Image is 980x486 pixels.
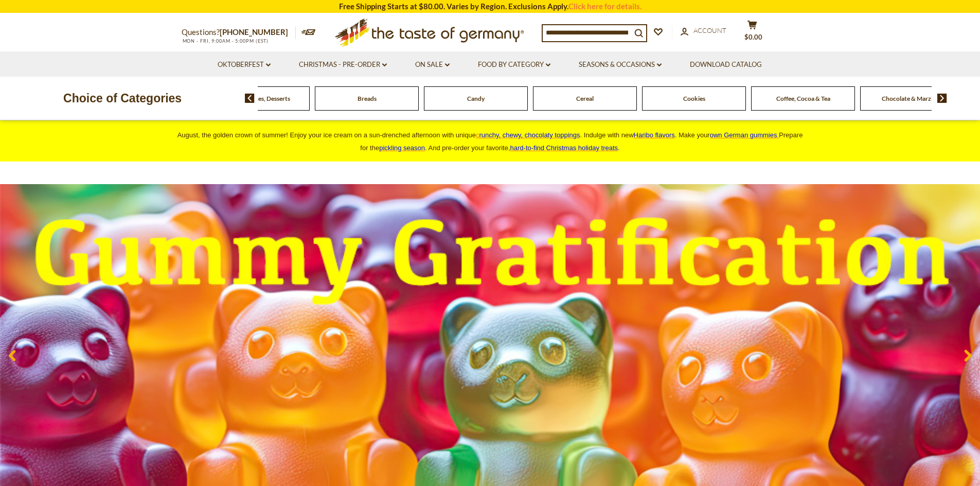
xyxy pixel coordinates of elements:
[478,59,550,70] a: Food By Category
[576,95,594,102] a: Cereal
[690,59,762,70] a: Download Catalog
[937,94,947,103] img: next arrow
[182,26,296,39] p: Questions?
[710,131,777,139] span: own German gummies
[776,95,830,102] a: Coffee, Cocoa & Tea
[510,144,620,152] span: .
[744,33,762,41] span: $0.00
[882,95,943,102] a: Chocolate & Marzipan
[683,95,705,102] a: Cookies
[737,20,768,46] button: $0.00
[218,59,271,70] a: Oktoberfest
[358,95,377,102] a: Breads
[479,131,580,139] span: runchy, chewy, chocolaty toppings
[568,2,642,11] a: Click here for details.
[693,26,726,34] span: Account
[177,131,803,152] span: August, the golden crown of summer! Enjoy your ice cream on a sun-drenched afternoon with unique ...
[415,59,450,70] a: On Sale
[245,94,255,103] img: previous arrow
[299,59,387,70] a: Christmas - PRE-ORDER
[379,144,425,152] a: pickling season
[182,38,269,44] span: MON - FRI, 9:00AM - 5:00PM (EST)
[634,131,675,139] a: Haribo flavors
[220,27,288,37] a: [PHONE_NUMBER]
[510,144,618,152] a: hard-to-find Christmas holiday treats
[476,131,580,139] a: crunchy, chewy, chocolaty toppings
[579,59,662,70] a: Seasons & Occasions
[710,131,779,139] a: own German gummies.
[681,25,726,37] a: Account
[467,95,485,102] a: Candy
[226,95,290,102] a: Baking, Cakes, Desserts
